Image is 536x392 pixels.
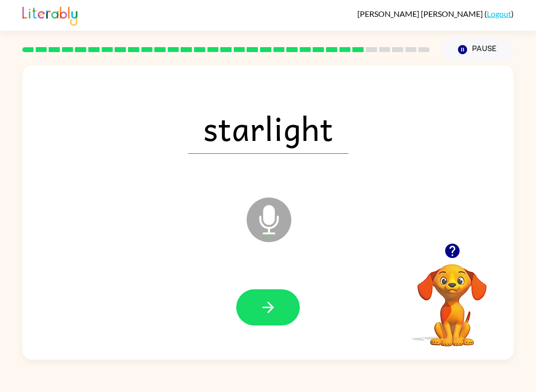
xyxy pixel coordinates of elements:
img: Literably [22,4,77,26]
video: Your browser must support playing .mp4 files to use Literably. Please try using another browser. [402,249,502,348]
span: [PERSON_NAME] [PERSON_NAME] [357,9,484,18]
span: starlight [188,102,348,154]
div: ( ) [357,9,514,18]
a: Logout [487,9,511,18]
button: Pause [442,38,514,61]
